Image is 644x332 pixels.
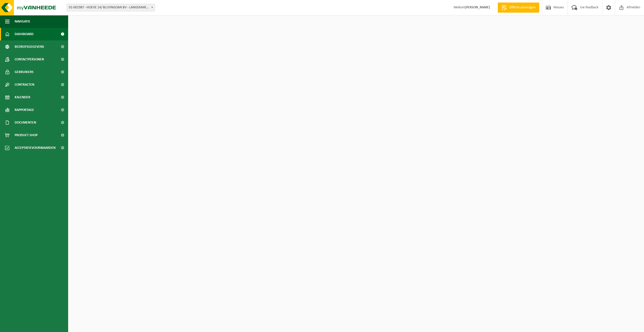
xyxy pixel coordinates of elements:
[15,40,44,53] span: Bedrijfsgegevens
[15,141,56,154] span: Acceptatievoorwaarden
[15,91,30,104] span: Kalender
[15,15,30,28] span: Navigatie
[15,66,34,78] span: Gebruikers
[15,53,44,66] span: Contactpersonen
[67,4,155,11] span: 01-001987 - HOEVE 14/ BLUVNGOAN BV - LANGEMARK-POELKAPELLE
[15,116,36,129] span: Documenten
[498,3,539,13] a: Offerte aanvragen
[15,28,34,40] span: Dashboard
[15,78,34,91] span: Contracten
[508,5,537,10] span: Offerte aanvragen
[15,129,38,141] span: Product Shop
[67,4,155,11] span: 01-001987 - HOEVE 14/ BLUVNGOAN BV - LANGEMARK-POELKAPELLE
[15,104,34,116] span: Rapportage
[465,6,490,9] strong: [PERSON_NAME]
